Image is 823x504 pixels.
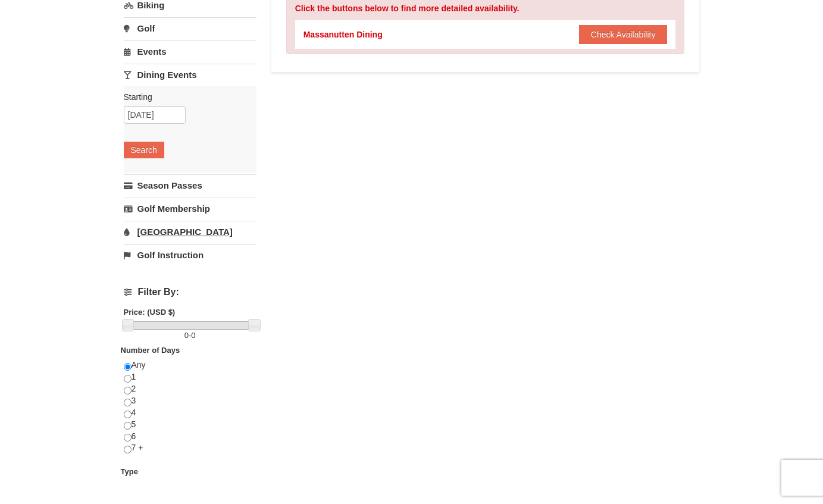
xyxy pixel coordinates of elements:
a: Golf Instruction [124,244,256,266]
strong: Number of Days [121,346,180,355]
a: Golf Membership [124,198,256,220]
button: Check Availability [579,25,668,44]
div: Any 1 2 3 4 5 6 7 + [124,359,256,466]
span: 0 [184,331,189,340]
div: Click the buttons below to find more detailed availability. [295,2,676,14]
a: [GEOGRAPHIC_DATA] [124,221,256,243]
a: Dining Events [124,64,256,86]
label: Starting [124,91,248,103]
label: - [124,330,256,342]
h4: Filter By: [124,287,256,298]
strong: Type [121,467,138,476]
div: Massanutten Dining [303,29,383,40]
strong: Price: (USD $) [124,308,176,317]
a: Events [124,40,256,62]
button: Search [124,142,164,158]
span: 0 [191,331,195,340]
a: Season Passes [124,174,256,196]
a: Golf [124,17,256,39]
